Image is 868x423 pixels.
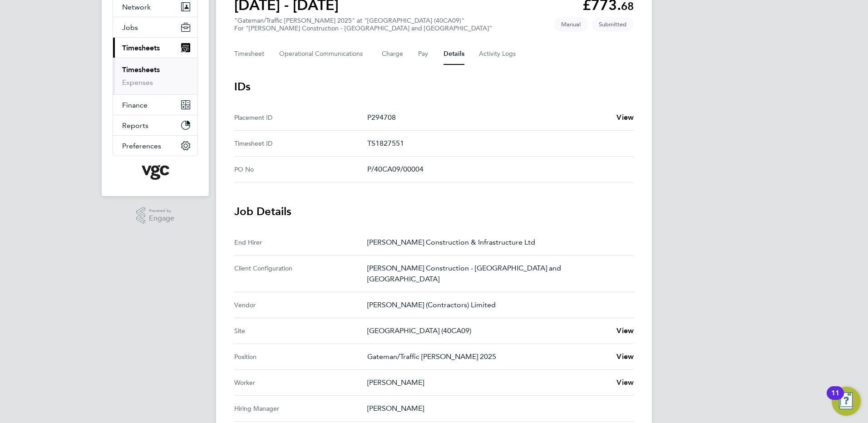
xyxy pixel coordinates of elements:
[832,387,861,416] button: Open Resource Center, 11 new notifications
[234,138,367,149] div: Timesheet ID
[234,79,634,94] h3: IDs
[418,43,429,65] button: Pay
[234,204,634,219] h3: Job Details
[234,325,367,336] div: Site
[234,351,367,362] div: Position
[234,300,367,310] div: Vendor
[616,378,634,387] span: View
[234,237,367,248] div: End Hirer
[113,58,197,94] div: Timesheets
[616,326,634,335] span: View
[279,43,367,65] button: Operational Communications
[113,38,197,58] button: Timesheets
[616,352,634,361] span: View
[149,207,174,215] span: Powered by
[367,325,609,336] p: [GEOGRAPHIC_DATA] (40CA09)
[367,263,626,285] p: [PERSON_NAME] Construction - [GEOGRAPHIC_DATA] and [GEOGRAPHIC_DATA]
[367,300,626,310] p: [PERSON_NAME] (Contractors) Limited
[136,207,175,224] a: Powered byEngage
[122,142,161,150] span: Preferences
[367,403,626,414] p: [PERSON_NAME]
[234,43,265,65] button: Timesheet
[122,3,151,11] span: Network
[234,403,367,414] div: Hiring Manager
[122,44,160,52] span: Timesheets
[367,237,626,248] p: [PERSON_NAME] Construction & Infrastructure Ltd
[113,115,197,135] button: Reports
[616,351,634,362] a: View
[234,164,367,175] div: PO No
[122,65,160,74] a: Timesheets
[234,25,492,32] div: For "[PERSON_NAME] Construction - [GEOGRAPHIC_DATA] and [GEOGRAPHIC_DATA]"
[122,78,153,87] a: Expenses
[234,263,367,285] div: Client Configuration
[616,112,634,123] a: View
[444,43,464,65] button: Details
[113,17,197,37] button: Jobs
[616,113,634,122] span: View
[616,325,634,336] a: View
[367,164,626,175] p: P/40CA09/00004
[122,101,148,109] span: Finance
[367,377,609,388] p: [PERSON_NAME]
[831,393,839,405] div: 11
[113,165,198,180] a: Go to home page
[367,138,626,149] p: TS1827551
[113,95,197,115] button: Finance
[234,112,367,123] div: Placement ID
[367,351,609,362] p: Gateman/Traffic [PERSON_NAME] 2025
[367,112,609,123] p: P294708
[142,165,169,180] img: vgcgroup-logo-retina.png
[554,17,588,32] span: This timesheet was manually created.
[479,43,517,65] button: Activity Logs
[382,43,404,65] button: Charge
[122,121,148,130] span: Reports
[234,377,367,388] div: Worker
[122,23,138,32] span: Jobs
[234,17,492,32] div: "Gateman/Traffic [PERSON_NAME] 2025" at "[GEOGRAPHIC_DATA] (40CA09)"
[592,17,634,32] span: This timesheet is Submitted.
[113,136,197,156] button: Preferences
[149,215,174,222] span: Engage
[616,377,634,388] a: View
